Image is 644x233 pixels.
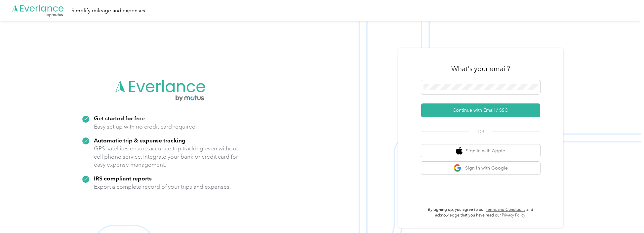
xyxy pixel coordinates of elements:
[451,64,510,73] h3: What's your email?
[421,144,540,157] button: apple logoSign in with Apple
[94,175,152,182] strong: IRS compliant reports
[94,123,196,131] p: Easy set up with no credit card required
[421,207,540,218] p: By signing up, you agree to our and acknowledge that you have read our .
[71,7,145,15] div: Simplify mileage and expenses
[421,162,540,175] button: google logoSign in with Google
[454,164,462,172] img: google logo
[94,144,238,169] p: GPS satellites ensure accurate trip tracking even without cell phone service. Integrate your bank...
[502,213,525,218] a: Privacy Policy
[456,147,463,155] img: apple logo
[94,115,145,122] strong: Get started for free
[94,183,231,191] p: Export a complete record of your trips and expenses.
[469,128,492,135] span: OR
[486,207,525,212] a: Terms and Conditions
[421,103,540,117] button: Continue with Email / SSO
[94,137,185,144] strong: Automatic trip & expense tracking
